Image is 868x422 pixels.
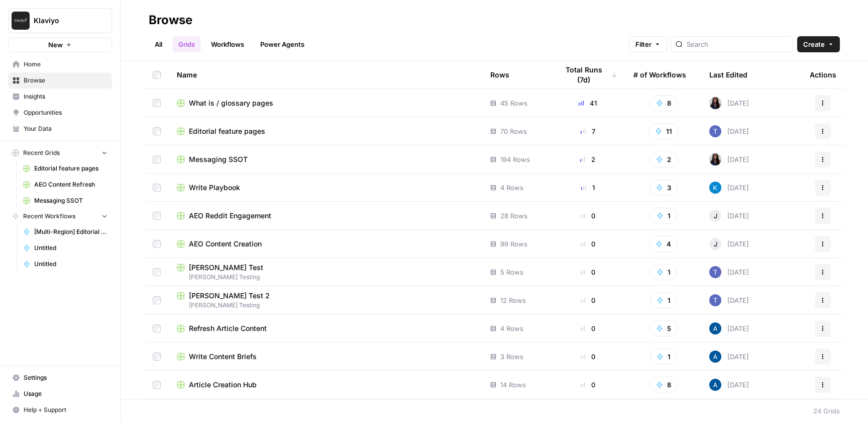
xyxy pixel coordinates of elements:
[709,97,721,109] img: rox323kbkgutb4wcij4krxobkpon
[8,121,112,137] a: Your Data
[709,97,749,109] div: [DATE]
[709,351,749,363] div: [DATE]
[558,126,617,136] div: 7
[558,154,617,164] div: 2
[649,320,678,336] button: 5
[34,260,107,269] span: Untitled
[709,182,721,194] img: zdhmu8j9dpt46ofesn2i0ad6n35e
[687,39,789,49] input: Search
[709,125,749,137] div: [DATE]
[649,377,678,393] button: 8
[490,61,509,89] div: Rows
[633,61,686,89] div: # of Workflows
[48,40,63,50] span: New
[149,12,192,28] div: Browse
[649,180,678,196] button: 3
[635,39,652,49] span: Filter
[500,239,527,249] span: 99 Rows
[558,267,617,277] div: 0
[177,126,474,136] a: Editorial feature pages
[709,294,721,306] img: x8yczxid6s1iziywf4pp8m9fenlh
[649,236,678,252] button: 4
[500,267,523,277] span: 5 Rows
[558,295,617,305] div: 0
[500,98,527,108] span: 45 Rows
[709,322,749,334] div: [DATE]
[19,240,112,256] a: Untitled
[8,89,112,105] a: Insights
[8,56,112,72] a: Home
[34,227,107,236] span: [Multi-Region] Editorial feature page
[189,352,257,362] span: Write Content Briefs
[24,124,107,133] span: Your Data
[24,76,107,85] span: Browse
[19,256,112,272] a: Untitled
[34,243,107,252] span: Untitled
[500,211,527,221] span: 28 Rows
[24,389,107,398] span: Usage
[189,263,263,273] span: [PERSON_NAME] Test
[709,379,749,391] div: [DATE]
[34,164,107,173] span: Editorial feature pages
[24,108,107,117] span: Opportunities
[558,98,617,108] div: 41
[803,39,825,49] span: Create
[34,180,107,189] span: AEO Content Refresh
[177,380,474,390] a: Article Creation Hub
[189,211,271,221] span: AEO Reddit Engagement
[189,323,267,333] span: Refresh Article Content
[558,183,617,193] div: 1
[8,370,112,386] a: Settings
[8,386,112,402] a: Usage
[558,380,617,390] div: 0
[8,72,112,89] a: Browse
[24,60,107,69] span: Home
[177,323,474,333] a: Refresh Article Content
[714,211,717,221] span: J
[177,61,474,89] div: Name
[189,154,248,164] span: Messaging SSOT
[177,301,474,310] span: [PERSON_NAME] Testing
[19,224,112,240] a: [Multi-Region] Editorial feature page
[649,95,678,111] button: 8
[629,36,667,52] button: Filter
[649,151,678,167] button: 2
[19,177,112,193] a: AEO Content Refresh
[189,291,270,301] span: [PERSON_NAME] Test 2
[558,323,617,333] div: 0
[709,379,721,391] img: he81ibor8lsei4p3qvg4ugbvimgp
[709,210,749,222] div: [DATE]
[189,183,240,193] span: Write Playbook
[709,266,721,278] img: x8yczxid6s1iziywf4pp8m9fenlh
[189,98,273,108] span: What is / glossary pages
[813,406,840,416] div: 24 Grids
[205,36,250,52] a: Workflows
[500,183,523,193] span: 4 Rows
[810,61,836,89] div: Actions
[797,36,840,52] button: Create
[12,12,30,30] img: Klaviyo Logo
[254,36,310,52] a: Power Agents
[558,61,617,89] div: Total Runs (7d)
[650,349,677,365] button: 1
[709,351,721,363] img: he81ibor8lsei4p3qvg4ugbvimgp
[650,264,677,280] button: 1
[172,36,201,52] a: Grids
[8,402,112,418] button: Help + Support
[19,193,112,209] a: Messaging SSOT
[500,126,527,136] span: 70 Rows
[714,239,717,249] span: J
[8,105,112,121] a: Opportunities
[709,182,749,194] div: [DATE]
[189,239,262,249] span: AEO Content Creation
[709,153,749,165] div: [DATE]
[558,239,617,249] div: 0
[8,145,112,160] button: Recent Grids
[500,154,530,164] span: 194 Rows
[709,238,749,250] div: [DATE]
[177,183,474,193] a: Write Playbook
[177,154,474,164] a: Messaging SSOT
[189,126,265,136] span: Editorial feature pages
[709,61,747,89] div: Last Edited
[709,294,749,306] div: [DATE]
